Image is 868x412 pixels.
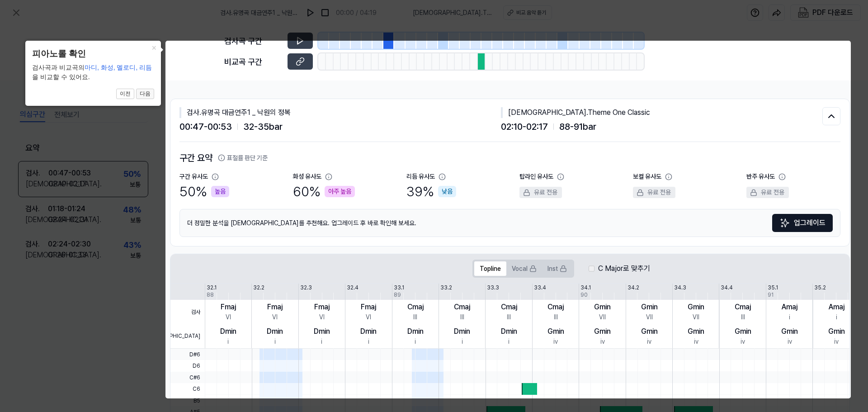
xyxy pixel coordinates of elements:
[347,284,359,292] div: 32.4
[594,326,611,337] div: Gmin
[788,337,792,346] div: iv
[170,360,205,371] span: D6
[314,326,330,337] div: Dmin
[394,284,404,292] div: 33.1
[474,261,506,276] button: Topline
[627,284,639,292] div: 34.2
[314,302,330,313] div: Fmaj
[32,63,154,82] div: 검사곡과 비교곡의 을 비교할 수 있어요.
[768,284,778,292] div: 35.1
[170,372,205,383] span: C#6
[580,291,588,299] div: 90
[366,313,371,322] div: VI
[207,291,214,299] div: 88
[641,302,658,313] div: Gmin
[487,284,499,292] div: 33.3
[721,284,733,292] div: 34.4
[407,326,424,337] div: Dmin
[647,337,651,346] div: iv
[226,313,231,322] div: VI
[267,302,283,313] div: Fmaj
[694,337,698,346] div: iv
[227,337,229,346] div: i
[462,337,463,346] div: i
[598,263,650,274] label: C Major로 맞추기
[534,284,546,292] div: 33.4
[136,89,154,99] button: 다음
[360,326,377,337] div: Dmin
[506,261,542,276] button: Vocal
[814,284,826,292] div: 35.2
[553,337,558,346] div: iv
[688,326,704,337] div: Gmin
[300,284,312,292] div: 32.3
[368,337,369,346] div: i
[829,302,844,313] div: Amaj
[836,313,837,322] div: i
[85,64,152,71] span: 마디, 화성, 멜로디, 리듬
[501,302,517,313] div: Cmaj
[361,302,376,313] div: Fmaj
[170,300,205,324] span: 검사
[580,284,591,292] div: 34.1
[267,326,283,337] div: Dmin
[454,302,470,313] div: Cmaj
[170,395,205,406] span: B5
[594,302,611,313] div: Gmin
[170,324,205,349] span: [DEMOGRAPHIC_DATA]
[768,291,774,299] div: 91
[741,313,745,322] div: III
[394,291,401,299] div: 89
[415,337,416,346] div: i
[413,313,417,322] div: III
[454,326,470,337] div: Dmin
[741,337,745,346] div: iv
[253,284,264,292] div: 32.2
[274,337,276,346] div: i
[735,302,751,313] div: Cmaj
[32,47,154,61] header: 피아노롤 확인
[501,326,517,337] div: Dmin
[547,326,564,337] div: Gmin
[600,337,605,346] div: iv
[547,302,564,313] div: Cmaj
[272,313,278,322] div: VI
[646,313,653,322] div: VII
[407,302,424,313] div: Cmaj
[508,337,509,346] div: i
[782,302,797,313] div: Amaj
[170,349,205,360] span: D#6
[170,383,205,394] span: C6
[554,313,558,322] div: III
[641,326,658,337] div: Gmin
[599,313,606,322] div: VII
[735,326,751,337] div: Gmin
[220,326,236,337] div: Dmin
[507,313,511,322] div: III
[674,284,686,292] div: 34.3
[828,326,845,337] div: Gmin
[460,313,464,322] div: III
[693,313,699,322] div: VII
[688,302,704,313] div: Gmin
[146,41,161,53] button: Close
[221,302,236,313] div: Fmaj
[116,89,134,99] button: 이전
[207,284,217,292] div: 32.1
[542,261,572,276] button: Inst
[781,326,798,337] div: Gmin
[440,284,452,292] div: 33.2
[319,313,325,322] div: VI
[789,313,790,322] div: i
[834,337,839,346] div: iv
[321,337,322,346] div: i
